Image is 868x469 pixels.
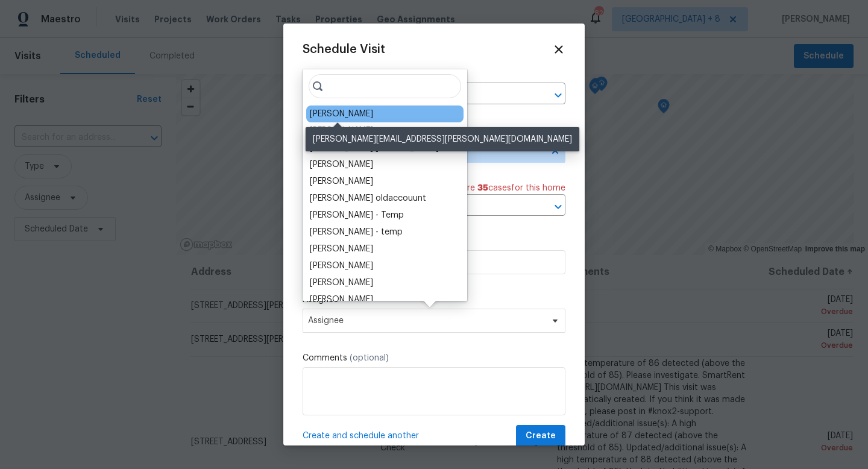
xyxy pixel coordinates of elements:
div: [PERSON_NAME] - Temp [310,209,404,221]
div: [PERSON_NAME] - temp [310,226,403,238]
div: [PERSON_NAME] [310,175,373,187]
button: Open [550,198,567,215]
span: Assignee [308,316,544,326]
div: [PERSON_NAME] [310,277,373,289]
div: [PERSON_NAME][EMAIL_ADDRESS][PERSON_NAME][DOMAIN_NAME] [306,127,579,151]
div: [PERSON_NAME] oldaccouunt [310,192,426,204]
div: [PERSON_NAME] [310,159,373,171]
button: Create [516,425,565,447]
label: Comments [303,352,565,364]
div: [PERSON_NAME] [310,260,373,272]
span: (optional) [350,354,389,362]
span: 35 [477,184,488,192]
span: Create [526,429,556,444]
div: [PERSON_NAME] [310,243,373,255]
div: [PERSON_NAME] [310,294,373,306]
div: [PERSON_NAME] [310,125,373,137]
span: Create and schedule another [303,430,419,442]
span: There are case s for this home [439,182,565,194]
button: Open [550,87,567,104]
span: Schedule Visit [303,43,385,55]
div: [PERSON_NAME] [310,108,373,120]
span: Close [552,43,565,56]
